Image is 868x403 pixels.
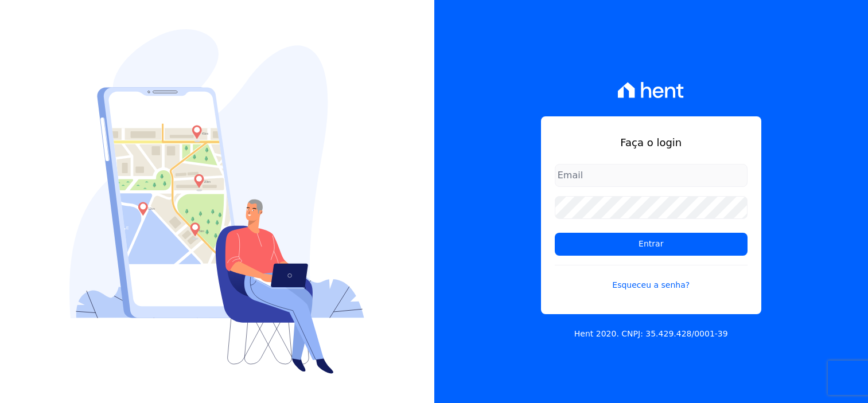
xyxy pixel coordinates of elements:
[555,135,748,150] h1: Faça o login
[555,265,748,291] a: Esqueceu a senha?
[574,328,728,340] p: Hent 2020. CNPJ: 35.429.428/0001-39
[555,164,748,187] input: Email
[69,29,364,374] img: Login
[555,233,748,256] input: Entrar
